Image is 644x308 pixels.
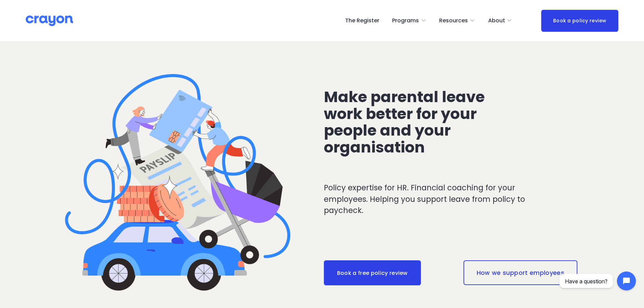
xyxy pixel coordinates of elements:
[439,16,468,26] span: Resources
[439,15,475,26] a: folder dropdown
[324,182,553,216] p: Policy expertise for HR. Financial coaching for your employees. Helping you support leave from po...
[488,16,505,26] span: About
[541,10,618,32] a: Book a policy review
[26,15,73,27] img: Crayon
[463,260,577,285] a: How we support employees
[324,86,488,158] span: Make parental leave work better for your people and your organisation
[345,15,379,26] a: The Register
[324,260,421,285] a: Book a free policy review
[392,15,426,26] a: folder dropdown
[392,16,419,26] span: Programs
[488,15,512,26] a: folder dropdown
